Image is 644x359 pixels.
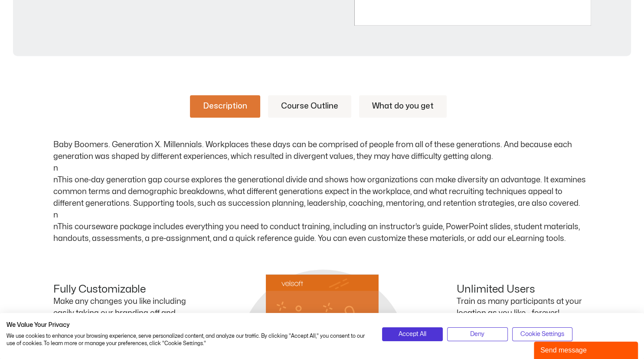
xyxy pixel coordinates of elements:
h2: We Value Your Privacy [7,321,369,329]
button: Deny all cookies [447,327,508,341]
a: Course Outline [268,95,351,118]
button: Accept all cookies [382,327,443,341]
p: Train as many participants at your location as you like - forever! [457,296,591,319]
iframe: chat widget [534,340,640,359]
a: What do you get [359,95,447,118]
h4: Unlimited Users [457,283,591,296]
button: Adjust cookie preferences [512,327,573,341]
span: Cookie Settings [520,329,564,339]
a: Description [190,95,260,118]
p: We use cookies to enhance your browsing experience, serve personalized content, and analyze our t... [7,333,369,347]
p: Make any changes you like including easily taking our branding off and replacing it with yours. [53,296,188,331]
span: Deny [470,329,484,339]
span: Accept All [399,329,426,339]
p: Baby Boomers. Generation X. Millennials. Workplaces these days can be comprised of people from al... [53,139,591,244]
h4: Fully Customizable [53,283,188,296]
